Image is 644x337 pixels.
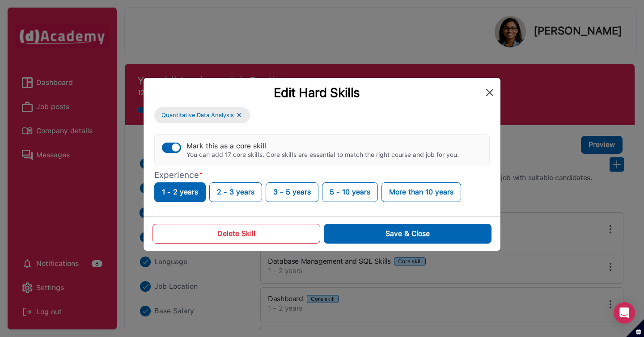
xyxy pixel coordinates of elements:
button: More than 10 years [381,182,461,202]
div: Mark this as a core skill [186,142,459,150]
button: 3 - 5 years [266,182,318,202]
div: Delete Skill [217,228,255,239]
button: Set cookie preferences [626,319,644,337]
button: 1 - 2 years [154,182,206,202]
button: Delete Skill [153,224,320,244]
div: Save & Close [386,228,430,239]
div: You can add 17 core skills. Core skills are essential to match the right course and job for you. [186,151,459,159]
span: Quantitative Data Analysis [161,111,234,120]
button: 5 - 10 years [322,182,378,202]
button: Mark this as a core skillYou can add 17 core skills. Core skills are essential to match the right... [162,143,181,153]
button: Quantitative Data Analysis [154,107,250,123]
p: Experience [154,170,490,181]
button: Save & Close [324,224,491,244]
div: Open Intercom Messenger [614,302,635,324]
button: Close [483,85,497,100]
button: 2 - 3 years [209,182,262,202]
img: ... [236,111,243,119]
div: Edit Hard Skills [151,85,483,100]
